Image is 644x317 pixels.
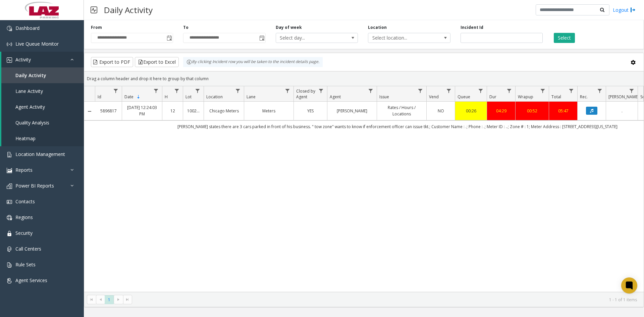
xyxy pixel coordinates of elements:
[444,86,453,95] a: Vend Filter Menu
[15,261,36,268] span: Rule Sets
[124,94,133,100] span: Date
[165,33,173,43] span: Toggle popup
[595,86,604,95] a: Rec. Filter Menu
[438,108,444,114] span: NO
[91,24,102,31] label: From
[135,57,179,67] button: Export to Excel
[520,108,545,114] a: 00:52
[7,215,12,220] img: 'icon'
[518,94,533,100] span: Wrapup
[613,6,636,13] a: Logout
[185,94,192,100] span: Lot
[233,86,243,95] a: Location Filter Menu
[248,108,289,114] a: Meters
[298,108,323,114] a: YES
[7,57,12,63] img: 'icon'
[165,94,168,100] span: H
[416,86,425,95] a: Issue Filter Menu
[99,108,118,114] a: 5896817
[431,108,451,114] a: NO
[381,104,422,117] a: Rates / Hours / Locations
[91,2,97,18] img: pageIcon
[1,52,84,67] a: Activity
[296,88,315,100] span: Closed by Agent
[307,108,314,114] span: YES
[1,67,84,83] a: Daily Activity
[7,168,12,173] img: 'icon'
[7,26,12,31] img: 'icon'
[15,182,54,189] span: Power BI Reports
[98,94,101,100] span: Id
[7,199,12,205] img: 'icon'
[366,86,375,95] a: Agent Filter Menu
[15,41,59,47] span: Live Queue Monitor
[15,88,43,94] span: Lane Activity
[538,86,547,95] a: Wrapup Filter Menu
[206,94,223,100] span: Location
[461,24,483,31] label: Incident Id
[15,135,36,142] span: Heatmap
[15,277,47,283] span: Agent Services
[15,214,33,220] span: Regions
[172,86,181,95] a: H Filter Menu
[580,94,588,100] span: Rec.
[15,167,33,173] span: Reports
[7,262,12,268] img: 'icon'
[7,152,12,157] img: 'icon'
[166,108,179,114] a: 12
[476,86,485,95] a: Queue Filter Menu
[208,108,240,114] a: Chicago Meters
[491,108,511,114] a: 04:29
[183,57,323,67] div: By clicking Incident row you will be taken to the incident details page.
[368,24,387,31] label: Location
[105,295,114,304] span: Page 1
[15,56,31,63] span: Activity
[84,86,644,292] div: Data table
[1,83,84,99] a: Lane Activity
[193,86,202,95] a: Lot Filter Menu
[7,42,12,47] img: 'icon'
[610,108,634,114] a: .
[551,94,561,100] span: Total
[126,104,158,117] a: [DATE] 12:24:03 PM
[136,94,141,100] span: Sortable
[247,94,256,100] span: Lane
[91,57,133,67] button: Export to PDF
[331,108,373,114] a: [PERSON_NAME]
[152,86,161,95] a: Date Filter Menu
[183,24,189,31] label: To
[15,198,35,205] span: Contacts
[554,33,575,43] button: Select
[283,86,292,95] a: Lane Filter Menu
[429,94,439,100] span: Vend
[7,247,12,252] img: 'icon'
[15,104,45,110] span: Agent Activity
[187,108,200,114] a: 100240
[84,73,644,85] div: Drag a column header and drop it here to group by that column
[7,231,12,236] img: 'icon'
[627,86,636,95] a: Parker Filter Menu
[630,6,636,13] img: logout
[276,33,341,43] span: Select day...
[15,119,49,126] span: Quality Analysis
[317,86,326,95] a: Closed by Agent Filter Menu
[15,72,46,78] span: Daily Activity
[186,59,192,65] img: infoIcon.svg
[489,94,496,100] span: Dur
[1,115,84,130] a: Quality Analysis
[608,94,639,100] span: [PERSON_NAME]
[15,246,41,252] span: Call Centers
[553,108,573,114] a: 05:47
[459,108,483,114] a: 00:26
[136,297,637,303] kendo-pager-info: 1 - 1 of 1 items
[330,94,341,100] span: Agent
[15,151,65,157] span: Location Management
[276,24,302,31] label: Day of week
[15,25,40,31] span: Dashboard
[84,109,95,114] a: Collapse Details
[1,130,84,146] a: Heatmap
[7,183,12,189] img: 'icon'
[15,230,33,236] span: Security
